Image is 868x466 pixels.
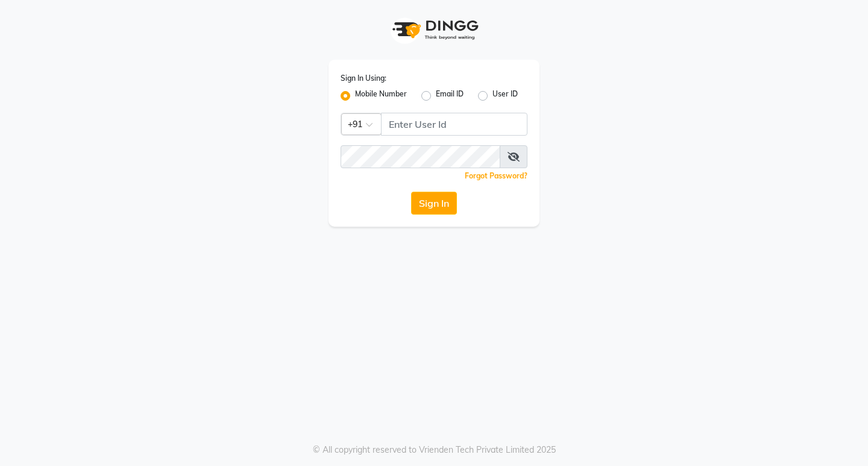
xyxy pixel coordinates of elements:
button: Sign In [411,192,457,215]
img: logo1.svg [386,12,482,48]
label: User ID [492,89,518,103]
input: Username [381,113,527,136]
input: Username [341,145,500,168]
label: Mobile Number [355,89,407,103]
label: Email ID [436,89,464,103]
a: Forgot Password? [465,171,527,180]
label: Sign In Using: [341,73,386,84]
